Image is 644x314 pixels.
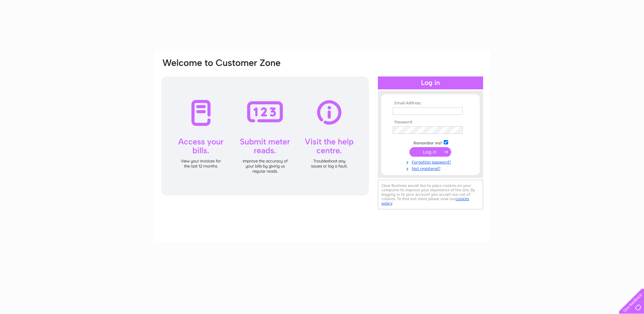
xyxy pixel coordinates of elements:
[391,139,470,146] td: Remember me?
[378,180,483,209] div: Clear Business would like to place cookies on your computer to improve your experience of the sit...
[391,120,470,125] th: Password:
[393,165,470,171] a: Not registered?
[391,101,470,106] th: Email Address:
[409,147,451,157] input: Submit
[393,158,470,165] a: Forgotten password?
[382,196,469,206] a: cookies policy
